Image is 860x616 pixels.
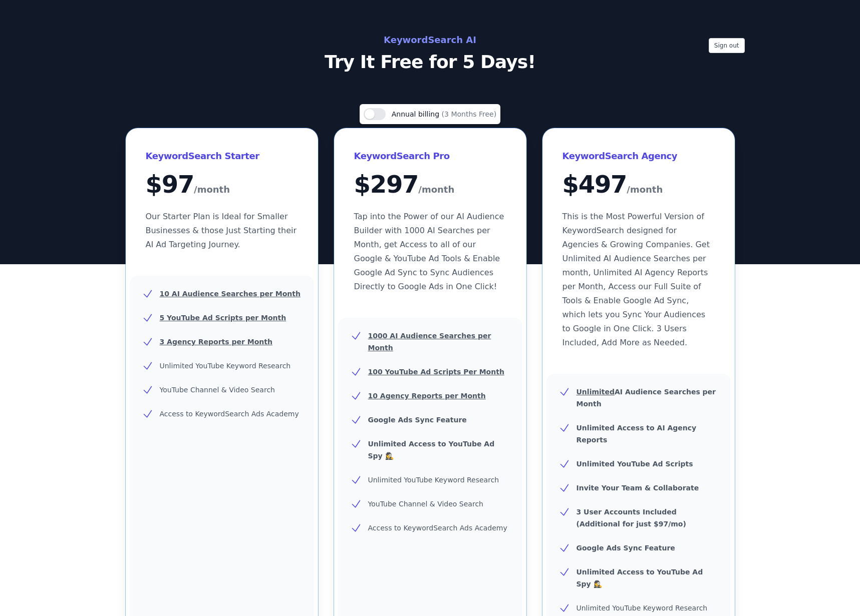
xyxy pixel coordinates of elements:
u: 100 YouTube Ad Scripts Per Month [368,368,504,376]
span: /month [627,182,663,198]
b: Google Ads Sync Feature [368,416,467,424]
u: 3 Agency Reports per Month [160,338,272,346]
b: 3 User Accounts Included (Additional for just $97/mo) [577,508,686,528]
button: Sign out [709,38,745,53]
b: Invite Your Team & Collaborate [577,484,699,492]
span: Access to KeywordSearch Ads Academy [160,410,299,418]
h2: KeywordSearch AI [206,32,655,48]
span: Annual billing [392,110,442,118]
span: Tap into the Power of our AI Audience Builder with 1000 AI Searches per Month, get Access to all ... [354,212,504,291]
div: $ 497 [562,172,715,198]
span: Unlimited YouTube Keyword Research [160,362,291,370]
span: /month [418,182,454,198]
span: Unlimited YouTube Keyword Research [577,604,708,612]
h3: KeywordSearch Pro [354,148,506,164]
span: YouTube Channel & Video Search [160,386,275,394]
h3: KeywordSearch Agency [562,148,715,164]
u: 10 AI Audience Searches per Month [160,290,301,298]
u: 1000 AI Audience Searches per Month [368,332,491,352]
u: 10 Agency Reports per Month [368,392,486,400]
span: Unlimited YouTube Keyword Research [368,476,499,484]
span: Our Starter Plan is Ideal for Smaller Businesses & those Just Starting their AI Ad Targeting Jour... [146,212,297,249]
b: AI Audience Searches per Month [577,388,716,408]
span: Access to KeywordSearch Ads Academy [368,524,507,532]
b: Unlimited Access to YouTube Ad Spy 🕵️‍♀️ [368,440,495,460]
u: 5 YouTube Ad Scripts per Month [160,314,286,322]
div: $ 97 [146,172,298,198]
span: /month [194,182,230,198]
span: This is the Most Powerful Version of KeywordSearch designed for Agencies & Growing Companies. Get... [562,212,710,347]
b: Google Ads Sync Feature [577,544,675,552]
b: Unlimited YouTube Ad Scripts [577,460,693,468]
div: $ 297 [354,172,506,198]
b: Unlimited Access to YouTube Ad Spy 🕵️‍♀️ [577,568,703,588]
b: Unlimited Access to AI Agency Reports [577,424,697,444]
p: Try It Free for 5 Days! [206,52,655,72]
u: Unlimited [577,388,615,396]
span: (3 Months Free) [442,110,497,118]
span: YouTube Channel & Video Search [368,500,483,508]
h3: KeywordSearch Starter [146,148,298,164]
